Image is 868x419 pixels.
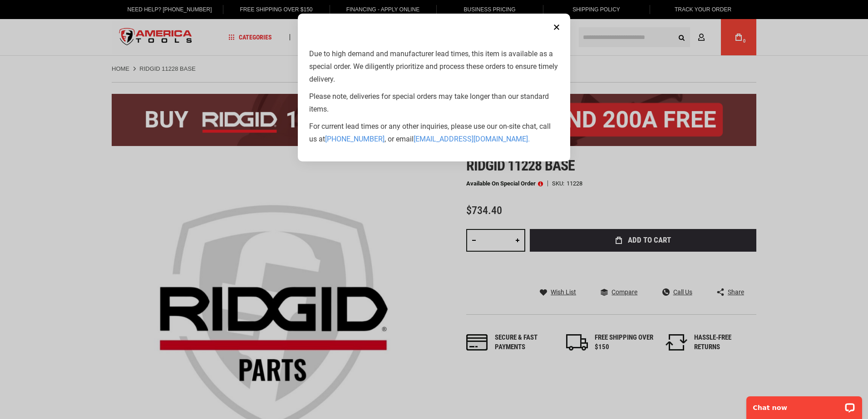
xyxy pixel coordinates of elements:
[740,390,868,419] iframe: LiveChat chat widget
[309,48,559,86] p: Due to high demand and manufacturer lead times, this item is available as a special order. We dil...
[309,90,559,116] p: Please note, deliveries for special orders may take longer than our standard items.
[309,120,559,146] p: For current lead times or any other inquiries, please use our on-site chat, call us at , or email
[325,135,385,143] a: [PHONE_NUMBER]
[414,135,530,143] a: [EMAIL_ADDRESS][DOMAIN_NAME].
